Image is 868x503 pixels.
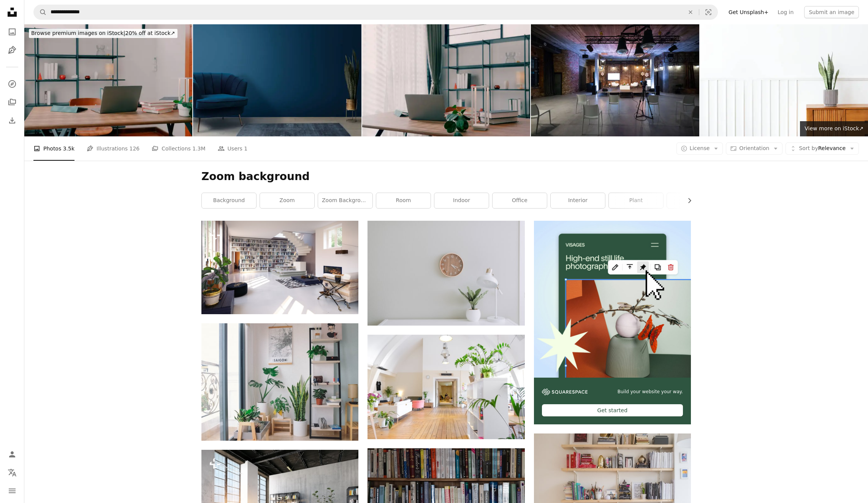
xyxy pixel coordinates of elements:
a: Collections [5,95,20,110]
a: zoom background office [318,193,372,208]
button: Language [5,465,20,480]
span: Build your website your way. [618,389,683,395]
a: Explore [5,76,20,92]
span: 20% off at iStock ↗ [31,30,175,36]
img: Table with Laptop and Studying Supplies, Ready for Upcoming Online Class. [24,24,192,136]
span: Relevance [799,145,846,152]
a: Browse premium images on iStock|20% off at iStock↗ [24,24,182,43]
span: License [690,145,710,151]
a: Download History [5,113,20,128]
span: 126 [130,144,140,153]
a: Illustrations 126 [87,136,139,161]
button: Orientation [726,142,782,155]
a: indoor [434,193,489,208]
a: Photos [5,24,20,40]
button: Clear [682,5,699,19]
span: 1.3M [192,144,205,153]
button: Submit an image [804,6,859,18]
button: License [676,142,723,155]
img: Modern seminar space in convention center [531,24,699,136]
img: white desk lamp beside green plant [367,221,524,326]
a: Build your website your way.Get started [534,221,691,424]
a: Log in / Sign up [5,447,20,462]
a: Collections 1.3M [152,136,205,161]
div: Get started [542,404,683,416]
img: file-1723602894256-972c108553a7image [534,221,691,378]
button: scroll list to the right [683,193,691,208]
a: room [376,193,431,208]
form: Find visuals sitewide [33,5,718,20]
button: Visual search [699,5,718,19]
a: plants in pots between glass window and shelf [201,378,358,385]
span: Sort by [799,145,818,151]
a: zoom [260,193,314,208]
a: interior [551,193,605,208]
a: white living room [367,383,524,390]
img: plants in pots between glass window and shelf [201,323,358,441]
span: Orientation [739,145,769,151]
a: grey [667,193,721,208]
span: Browse premium images on iStock | [31,30,125,36]
span: 1 [244,144,247,153]
a: View more on iStock↗ [800,121,868,136]
img: Snake plant in a gray plant pot on a wooden cabinet [700,24,868,136]
a: modern living interior. 3d rendering concept design [201,264,358,271]
h1: Zoom background [201,170,691,183]
button: Menu [5,483,20,498]
a: books on shelf [534,482,691,489]
img: file-1606177908946-d1eed1cbe4f5image [542,389,588,395]
button: Search Unsplash [34,5,47,19]
button: Sort byRelevance [786,142,859,155]
a: Users 1 [218,136,248,161]
img: Table with Laptop and Studying Supplies, Ready for Upcoming Online Class. [362,24,530,136]
a: background [202,193,256,208]
a: Get Unsplash+ [724,6,773,18]
img: white living room [367,335,524,439]
img: modern living interior. 3d rendering concept design [201,221,358,314]
a: plant [609,193,663,208]
span: View more on iStock ↗ [805,125,863,131]
a: office [493,193,547,208]
a: white desk lamp beside green plant [367,269,524,276]
img: Retro living room interior design [193,24,361,136]
a: Illustrations [5,43,20,58]
a: Log in [773,6,798,18]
